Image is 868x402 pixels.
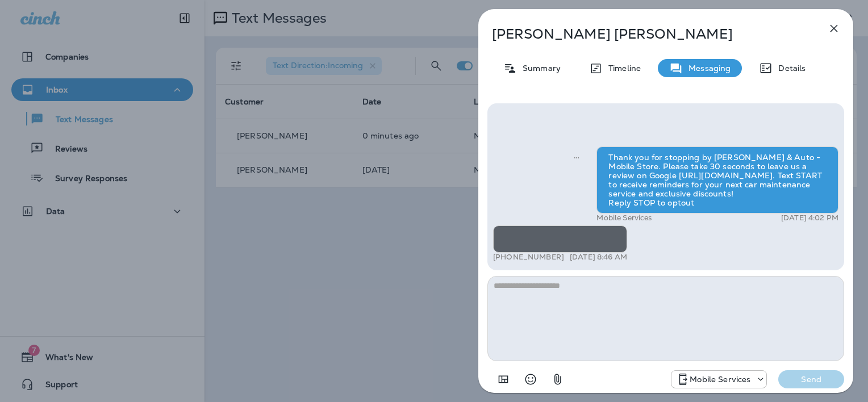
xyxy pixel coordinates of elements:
[690,375,750,384] p: Mobile Services
[781,212,838,221] p: [DATE] 4:02 PM
[517,64,561,73] p: Summary
[505,232,514,241] img: twilio-download
[596,145,838,212] div: Thank you for stopping by [PERSON_NAME] & Auto - Mobile Store. Please take 30 seconds to leave us...
[519,368,542,391] button: Select an emoji
[492,26,802,42] p: [PERSON_NAME] [PERSON_NAME]
[574,150,579,161] span: Sent
[671,372,766,386] div: +1 (402) 537-0264
[570,253,627,262] p: [DATE] 8:46 AM
[493,253,564,262] p: [PHONE_NUMBER]
[773,64,806,73] p: Details
[492,368,515,391] button: Add in a premade template
[683,64,731,73] p: Messaging
[596,212,652,221] p: Mobile Services
[603,64,641,73] p: Timeline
